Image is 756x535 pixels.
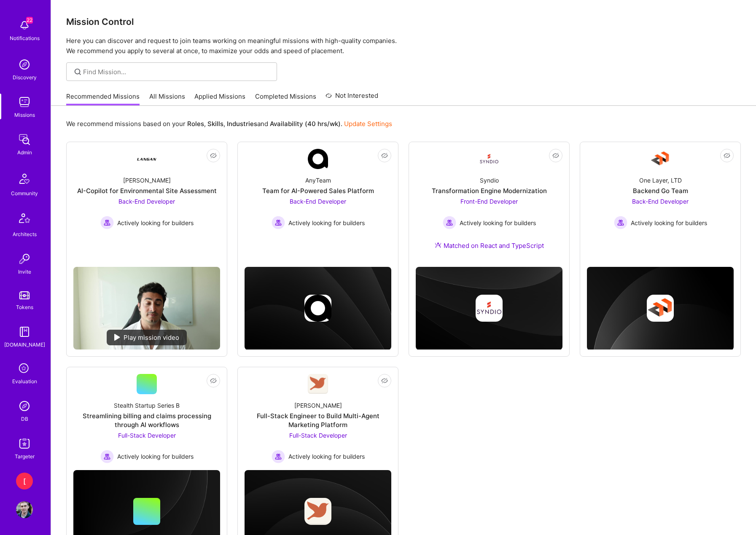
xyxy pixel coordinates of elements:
[11,189,38,198] div: Community
[107,330,187,345] div: Play mission video
[117,218,194,227] span: Actively looking for builders
[16,323,33,340] img: guide book
[16,435,33,452] img: Skill Targeter
[16,473,33,489] div: [
[12,377,37,386] div: Evaluation
[255,92,316,106] a: Completed Missions
[114,401,180,410] div: Stealth Startup Series B
[304,295,331,322] img: Company logo
[288,452,365,461] span: Actively looking for builders
[73,149,220,260] a: Company Logo[PERSON_NAME]AI-Copilot for Environmental Site AssessmentBack-End Developer Actively ...
[16,94,33,110] img: teamwork
[435,241,544,250] div: Matched on React and TypeScript
[227,120,257,128] b: Industries
[647,295,674,322] img: Company logo
[66,92,140,106] a: Recommended Missions
[117,452,194,461] span: Actively looking for builders
[245,411,391,429] div: Full-Stack Engineer to Build Multi-Agent Marketing Platform
[16,56,33,73] img: discovery
[194,92,245,106] a: Applied Missions
[479,149,499,169] img: Company Logo
[344,120,392,128] a: Update Settings
[66,119,392,128] p: We recommend missions based on your , , and .
[210,377,217,384] i: icon EyeClosed
[289,432,347,439] span: Full-Stack Developer
[16,250,33,267] img: Invite
[14,210,35,230] img: Architects
[326,91,378,106] a: Not Interested
[14,169,35,189] img: Community
[587,267,734,350] img: cover
[305,176,331,185] div: AnyTeam
[381,377,388,384] i: icon EyeClosed
[66,16,741,27] h3: Mission Control
[381,152,388,159] i: icon EyeClosed
[26,17,33,24] span: 22
[14,473,35,489] a: [
[15,452,35,461] div: Targeter
[435,242,441,248] img: Ateam Purple Icon
[21,414,28,423] div: DB
[633,186,688,195] div: Backend Go Team
[73,411,220,429] div: Streamlining billing and claims processing through AI workflows
[18,267,31,276] div: Invite
[16,361,32,377] i: icon SelectionTeam
[14,501,35,518] a: User Avatar
[16,398,33,414] img: Admin Search
[100,450,114,463] img: Actively looking for builders
[304,498,331,525] img: Company logo
[13,73,37,82] div: Discovery
[137,149,157,169] img: Company Logo
[262,186,374,195] div: Team for AI-Powered Sales Platform
[308,149,328,169] img: Company Logo
[639,176,682,185] div: One Layer, LTD
[476,295,503,322] img: Company logo
[552,152,559,159] i: icon EyeClosed
[14,110,35,119] div: Missions
[245,267,391,350] img: cover
[73,267,220,349] img: No Mission
[16,131,33,148] img: admin teamwork
[19,291,30,299] img: tokens
[210,152,217,159] i: icon EyeClosed
[443,216,456,229] img: Actively looking for builders
[432,186,547,195] div: Transformation Engine Modernization
[460,198,518,205] span: Front-End Developer
[100,216,114,229] img: Actively looking for builders
[460,218,536,227] span: Actively looking for builders
[270,120,341,128] b: Availability (40 hrs/wk)
[587,149,734,246] a: Company LogoOne Layer, LTDBackend Go TeamBack-End Developer Actively looking for buildersActively...
[614,216,627,229] img: Actively looking for builders
[66,36,741,56] p: Here you can discover and request to join teams working on meaningful missions with high-quality ...
[149,92,185,106] a: All Missions
[724,152,730,159] i: icon EyeClosed
[73,374,220,463] a: Stealth Startup Series BStreamlining billing and claims processing through AI workflowsFull-Stack...
[73,67,83,77] i: icon SearchGrey
[480,176,499,185] div: Syndio
[4,340,45,349] div: [DOMAIN_NAME]
[416,267,562,350] img: cover
[13,230,37,239] div: Architects
[16,303,33,312] div: Tokens
[294,401,342,410] div: [PERSON_NAME]
[632,198,689,205] span: Back-End Developer
[416,149,562,260] a: Company LogoSyndioTransformation Engine ModernizationFront-End Developer Actively looking for bui...
[187,120,204,128] b: Roles
[650,149,670,169] img: Company Logo
[245,374,391,463] a: Company Logo[PERSON_NAME]Full-Stack Engineer to Build Multi-Agent Marketing PlatformFull-Stack De...
[272,450,285,463] img: Actively looking for builders
[17,148,32,157] div: Admin
[207,120,223,128] b: Skills
[118,432,176,439] span: Full-Stack Developer
[308,374,328,394] img: Company Logo
[288,218,365,227] span: Actively looking for builders
[10,34,40,43] div: Notifications
[290,198,346,205] span: Back-End Developer
[77,186,217,195] div: AI-Copilot for Environmental Site Assessment
[631,218,707,227] span: Actively looking for builders
[16,501,33,518] img: User Avatar
[123,176,171,185] div: [PERSON_NAME]
[245,149,391,246] a: Company LogoAnyTeamTeam for AI-Powered Sales PlatformBack-End Developer Actively looking for buil...
[16,17,33,34] img: bell
[114,334,120,341] img: play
